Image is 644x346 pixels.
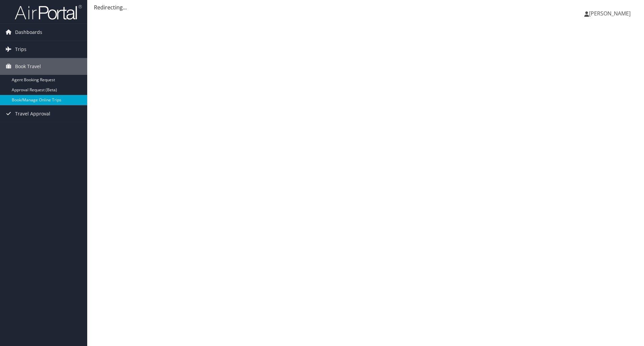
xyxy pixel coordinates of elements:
[15,105,50,122] span: Travel Approval
[15,4,82,20] img: airportal-logo.png
[15,24,42,41] span: Dashboards
[15,41,26,58] span: Trips
[94,3,637,11] div: Redirecting...
[15,58,41,75] span: Book Travel
[584,3,637,23] a: [PERSON_NAME]
[589,10,631,17] span: [PERSON_NAME]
